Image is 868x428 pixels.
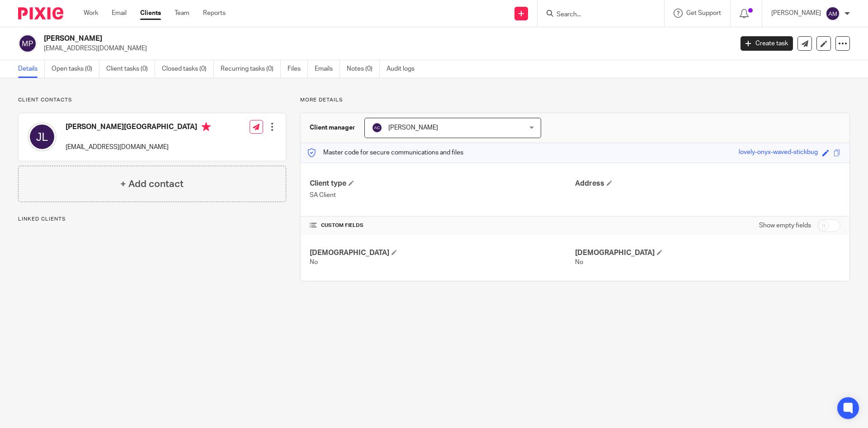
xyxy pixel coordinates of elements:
a: Recurring tasks (0) [221,60,281,78]
a: Email [112,9,127,18]
a: Client tasks (0) [106,60,155,78]
a: Open tasks (0) [52,60,99,78]
img: svg%3E [18,34,37,53]
h2: [PERSON_NAME] [44,34,590,43]
h4: Address [575,179,840,188]
a: Notes (0) [347,60,380,78]
i: Primary [202,122,211,131]
p: [PERSON_NAME] [771,9,821,18]
a: Files [288,60,308,78]
img: svg%3E [372,122,382,133]
img: Pixie [18,7,63,19]
a: Audit logs [387,60,421,78]
a: Closed tasks (0) [162,60,214,78]
h4: [PERSON_NAME][GEOGRAPHIC_DATA] [66,122,211,134]
p: Master code for secure communications and files [307,148,463,157]
h4: CUSTOM FIELDS [310,222,575,229]
label: Show empty fields [759,221,811,230]
span: Get Support [686,10,721,16]
a: Clients [140,9,161,18]
span: No [310,259,318,265]
a: Work [84,9,98,18]
p: SA Client [310,191,575,200]
h4: [DEMOGRAPHIC_DATA] [310,248,575,258]
a: Create task [741,36,793,51]
a: Details [18,60,45,78]
a: Team [175,9,189,18]
a: Reports [203,9,226,18]
img: svg%3E [826,6,840,21]
a: Emails [315,60,340,78]
p: [EMAIL_ADDRESS][DOMAIN_NAME] [66,143,211,152]
p: Client contacts [18,96,286,104]
p: [EMAIL_ADDRESS][DOMAIN_NAME] [44,44,727,53]
h4: Client type [310,179,575,188]
span: No [575,259,583,265]
p: Linked clients [18,216,286,223]
input: Search [556,11,637,19]
div: lovely-onyx-waved-stickbug [739,148,818,158]
h4: [DEMOGRAPHIC_DATA] [575,248,840,258]
h3: Client manager [310,123,355,132]
p: More details [300,96,850,104]
span: [PERSON_NAME] [388,125,438,131]
h4: + Add contact [120,177,184,191]
img: svg%3E [28,122,57,151]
